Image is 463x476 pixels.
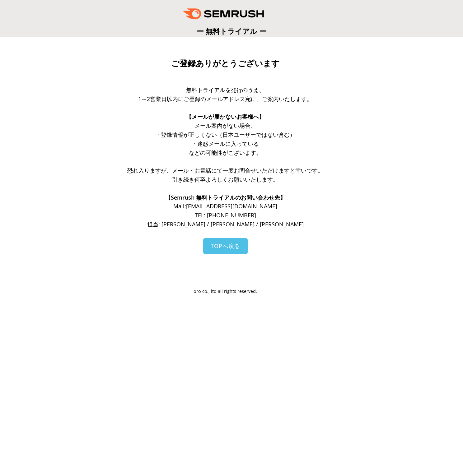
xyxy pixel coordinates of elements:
span: メール案内がない場合、 [194,122,256,129]
span: 1～2営業日以内にご登録のメールアドレス宛に、ご案内いたします。 [138,95,312,103]
span: 無料トライアルを発行のうえ、 [186,86,264,94]
span: ・迷惑メールに入っている [192,140,259,147]
span: 【Semrush 無料トライアルのお問い合わせ先】 [165,194,286,201]
span: 【メールが届かないお客様へ】 [186,113,264,120]
span: TOPへ戻る [211,242,240,250]
span: Mail: [EMAIL_ADDRESS][DOMAIN_NAME] [173,202,277,210]
span: 恐れ入りますが、メール・お電話にて一度お問合せいただけますと幸いです。 [127,167,323,174]
span: oro co., ltd all rights reserved. [194,288,257,294]
span: などの可能性がございます。 [189,149,262,156]
span: ー 無料トライアル ー [197,26,266,36]
span: 引き続き何卒よろしくお願いいたします。 [172,176,278,183]
a: TOPへ戻る [203,238,248,254]
span: ご登録ありがとうございます [171,59,280,68]
span: 担当: [PERSON_NAME] / [PERSON_NAME] / [PERSON_NAME] [147,220,304,228]
span: ・登録情報が正しくない（日本ユーザーではない含む） [155,131,295,138]
span: TEL: [PHONE_NUMBER] [195,211,256,219]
